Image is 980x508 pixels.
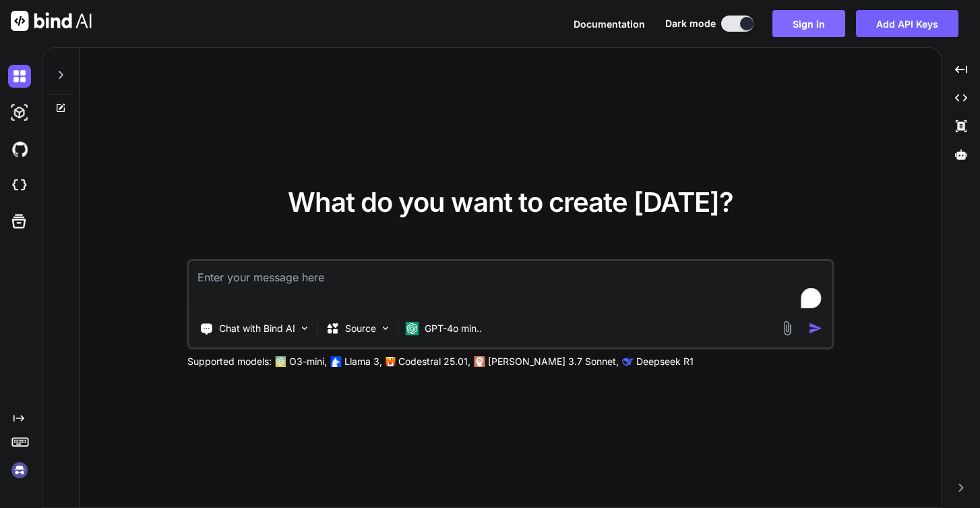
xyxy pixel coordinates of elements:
[808,321,822,335] img: icon
[772,10,845,37] button: Sign in
[8,101,31,124] img: darkAi-studio
[380,322,392,334] img: Pick Models
[779,320,795,336] img: attachment
[8,65,31,88] img: darkChat
[11,11,92,31] img: Bind AI
[219,322,295,335] p: Chat with Bind AI
[386,357,396,366] img: Mistral-AI
[665,17,716,30] span: Dark mode
[331,356,342,367] img: Llama2
[474,356,485,367] img: claude
[299,322,311,334] img: Pick Tools
[623,356,634,367] img: claude
[8,459,31,482] img: signin
[345,322,376,335] p: Source
[8,174,31,197] img: cloudideIcon
[398,355,470,368] p: Codestral 25.01,
[406,322,419,335] img: GPT-4o mini
[187,355,272,368] p: Supported models:
[344,355,382,368] p: Llama 3,
[425,322,482,335] p: GPT-4o min..
[276,356,286,367] img: GPT-4
[574,17,645,31] button: Documentation
[289,355,327,368] p: O3-mini,
[856,10,958,37] button: Add API Keys
[288,186,733,219] span: What do you want to create [DATE]?
[8,138,31,161] img: githubDark
[636,355,694,368] p: Deepseek R1
[488,355,619,368] p: [PERSON_NAME] 3.7 Sonnet,
[189,261,832,311] textarea: To enrich screen reader interactions, please activate Accessibility in Grammarly extension settings
[574,18,645,30] span: Documentation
